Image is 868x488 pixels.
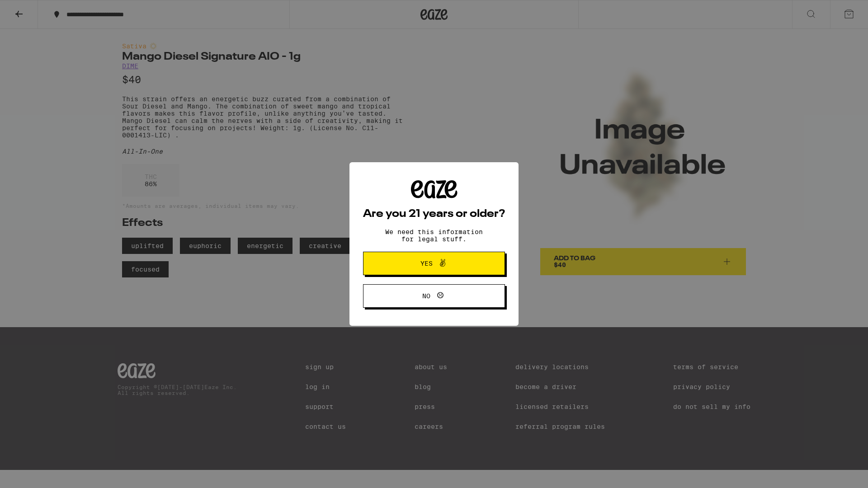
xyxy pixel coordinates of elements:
[377,228,491,243] p: We need this information for legal stuff.
[363,284,505,308] button: No
[363,252,505,275] button: Yes
[420,260,433,267] span: Yes
[363,209,505,220] h2: Are you 21 years or older?
[422,293,430,299] span: No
